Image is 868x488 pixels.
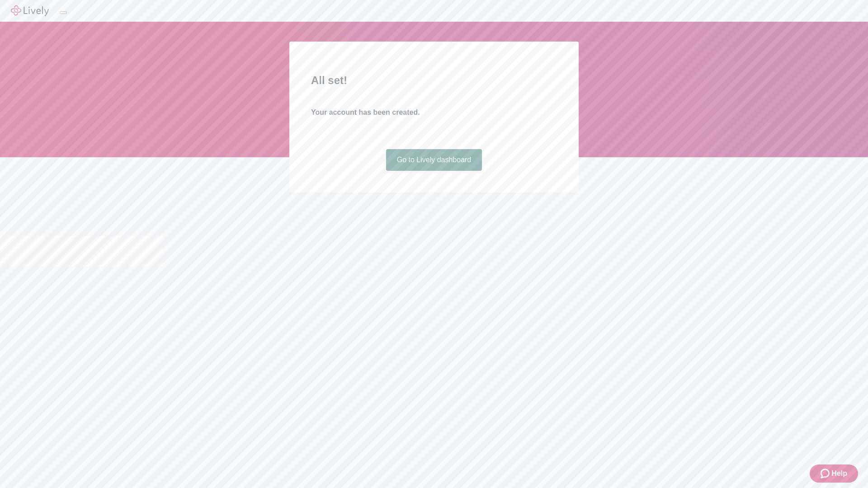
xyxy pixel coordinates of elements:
[311,107,557,118] h4: Your account has been created.
[311,72,557,89] h2: All set!
[60,11,67,14] button: Log out
[810,465,858,483] button: Zendesk support iconHelp
[386,149,482,171] a: Go to Lively dashboard
[11,5,49,16] img: Lively
[821,468,831,479] svg: Zendesk support icon
[831,468,847,479] span: Help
